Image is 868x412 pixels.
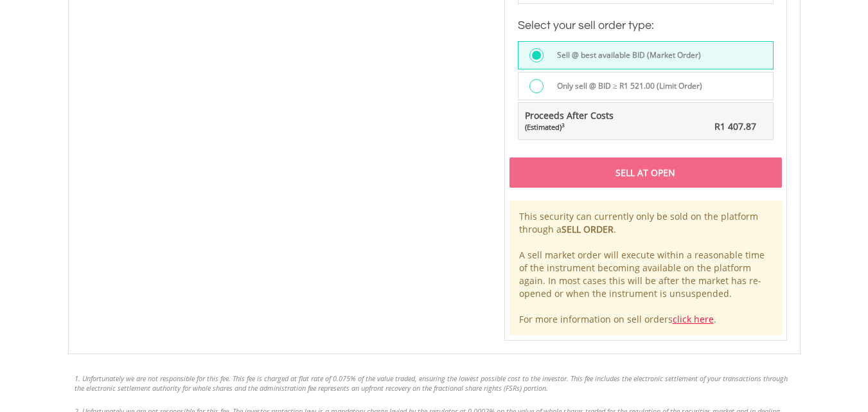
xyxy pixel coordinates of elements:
[562,121,565,129] sup: 3
[525,109,614,132] span: Proceeds After Costs
[509,201,782,336] div: This security can currently only be sold on the platform through a . A sell market order will exe...
[549,48,701,62] label: Sell @ best available BID (Market Order)
[75,373,794,393] li: 1. Unfortunately we are not responsible for this fee. This fee is charged at flat rate of 0.075% ...
[518,17,774,35] h3: Select your sell order type:
[509,157,782,187] div: Sell At Open
[525,122,614,132] div: (Estimated)
[673,313,714,325] a: click here
[549,79,702,93] label: Only sell @ BID ≥ R1 521.00 (Limit Order)
[714,120,756,132] span: R1 407.87
[562,223,614,235] b: SELL ORDER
